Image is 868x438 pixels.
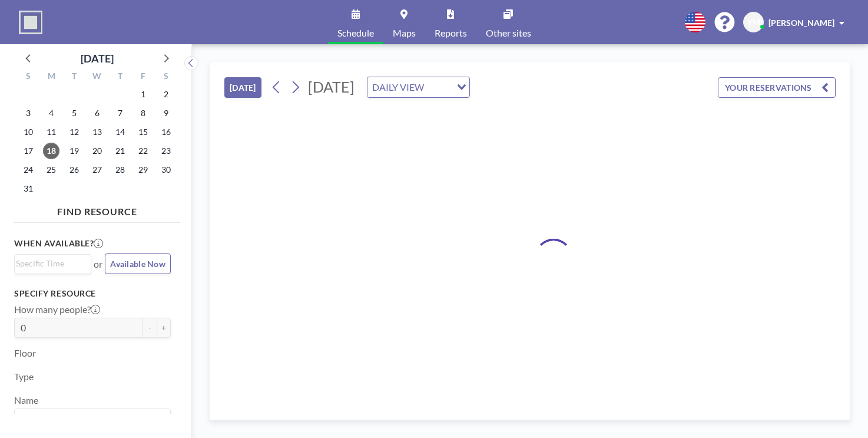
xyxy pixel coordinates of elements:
[16,257,84,270] input: Search for option
[20,180,37,197] span: Sunday, August 31, 2025
[40,70,63,85] div: M
[158,162,174,178] span: Saturday, August 30, 2025
[20,124,37,140] span: Sunday, August 10, 2025
[158,86,174,103] span: Saturday, August 2, 2025
[158,143,174,159] span: Saturday, August 23, 2025
[81,50,114,67] div: [DATE]
[135,143,151,159] span: Friday, August 22, 2025
[135,124,151,140] span: Friday, August 15, 2025
[19,11,42,34] img: organization-logo
[337,28,374,38] span: Schedule
[17,70,40,85] div: S
[154,70,177,85] div: S
[157,318,171,338] button: +
[135,86,151,103] span: Friday, August 1, 2025
[747,17,760,28] span: YM
[108,70,131,85] div: T
[14,371,34,383] label: Type
[14,288,171,299] h3: Specify resource
[224,77,261,98] button: [DATE]
[63,70,86,85] div: T
[131,70,154,85] div: F
[367,77,469,97] div: Search for option
[718,77,836,98] button: YOUR RESERVATIONS
[14,304,100,315] label: How many people?
[370,80,426,95] span: DAILY VIEW
[89,105,105,121] span: Wednesday, August 6, 2025
[112,105,128,121] span: Thursday, August 7, 2025
[135,162,151,178] span: Friday, August 29, 2025
[486,28,531,38] span: Other sites
[105,253,171,274] button: Available Now
[768,18,834,28] span: [PERSON_NAME]
[158,105,174,121] span: Saturday, August 9, 2025
[428,80,450,95] input: Search for option
[20,143,37,159] span: Sunday, August 17, 2025
[66,162,82,178] span: Tuesday, August 26, 2025
[393,28,416,38] span: Maps
[15,409,170,429] div: Search for option
[15,255,91,272] div: Search for option
[43,105,59,121] span: Monday, August 4, 2025
[308,78,355,95] span: [DATE]
[20,105,37,121] span: Sunday, August 3, 2025
[110,259,165,269] span: Available Now
[14,201,180,218] h4: FIND RESOURCE
[16,411,164,427] input: Search for option
[43,143,59,159] span: Monday, August 18, 2025
[435,28,467,38] span: Reports
[14,394,38,406] label: Name
[66,143,82,159] span: Tuesday, August 19, 2025
[135,105,151,121] span: Friday, August 8, 2025
[66,105,82,121] span: Tuesday, August 5, 2025
[158,124,174,140] span: Saturday, August 16, 2025
[20,162,37,178] span: Sunday, August 24, 2025
[89,124,105,140] span: Wednesday, August 13, 2025
[112,124,128,140] span: Thursday, August 14, 2025
[112,162,128,178] span: Thursday, August 28, 2025
[94,258,102,270] span: or
[143,318,157,338] button: -
[86,70,109,85] div: W
[66,124,82,140] span: Tuesday, August 12, 2025
[43,124,59,140] span: Monday, August 11, 2025
[112,143,128,159] span: Thursday, August 21, 2025
[89,143,105,159] span: Wednesday, August 20, 2025
[43,162,59,178] span: Monday, August 25, 2025
[14,347,36,359] label: Floor
[89,162,105,178] span: Wednesday, August 27, 2025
